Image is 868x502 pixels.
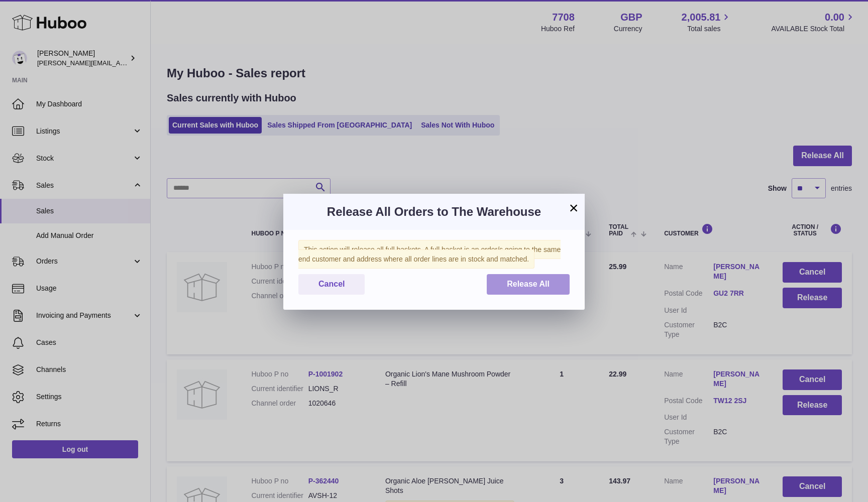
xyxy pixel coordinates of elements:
span: This action will release all full baskets. A full basket is an order/s going to the same end cust... [298,240,561,269]
span: Release All [507,280,550,288]
button: Cancel [298,274,365,295]
button: × [568,202,580,214]
span: Cancel [318,280,345,288]
button: Release All [487,274,570,295]
h3: Release All Orders to The Warehouse [298,204,570,220]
